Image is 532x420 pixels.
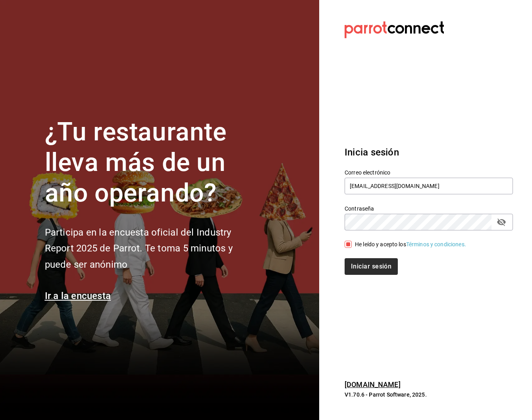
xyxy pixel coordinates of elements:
div: He leído y acepto los [355,240,466,249]
button: passwordField [495,215,508,229]
h3: Inicia sesión [345,145,513,159]
a: [DOMAIN_NAME] [345,380,401,389]
label: Contraseña [345,206,513,211]
a: Términos y condiciones. [406,241,466,247]
p: V1.70.6 - Parrot Software, 2025. [345,391,513,399]
button: Iniciar sesión [345,258,398,275]
h1: ¿Tu restaurante lleva más de un año operando? [45,117,259,208]
a: Ir a la encuesta [45,290,111,301]
label: Correo electrónico [345,170,513,175]
input: Ingresa tu correo electrónico [345,178,513,194]
h2: Participa en la encuesta oficial del Industry Report 2025 de Parrot. Te toma 5 minutos y puede se... [45,224,259,273]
